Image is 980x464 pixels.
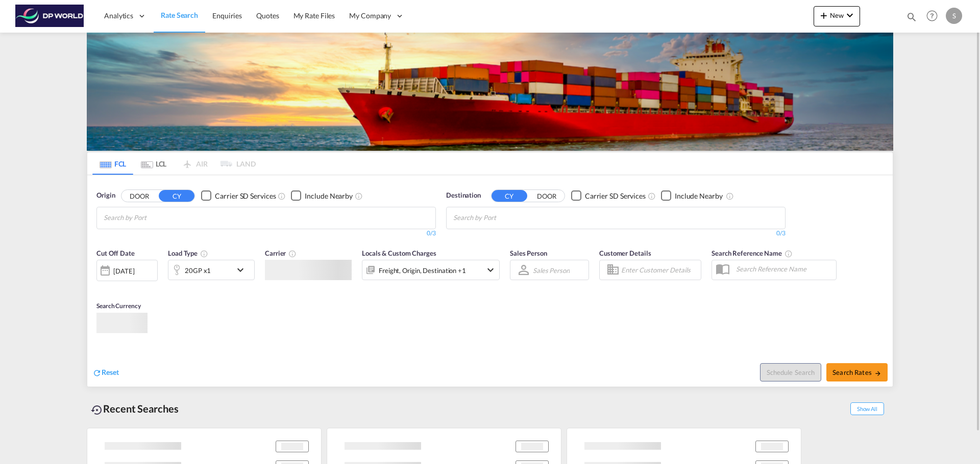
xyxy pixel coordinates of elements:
[453,210,550,226] input: Chips input.
[712,249,793,257] span: Search Reference Name
[161,11,198,19] span: Rate Search
[168,249,208,257] span: Load Type
[92,152,133,175] md-tab-item: FCL
[621,262,698,278] input: Enter Customer Details
[675,191,723,201] div: Include Nearby
[291,190,353,201] md-checkbox: Checkbox No Ink
[731,261,836,277] input: Search Reference Name
[510,249,547,257] span: Sales Person
[362,260,500,280] div: Freight Origin Destination Factory Stuffingicon-chevron-down
[96,229,436,238] div: 0/3
[288,250,297,258] md-icon: The selected Trucker/Carrierwill be displayed in the rate results If the rates are from another f...
[87,33,893,151] img: LCL+%26+FCL+BACKGROUND.png
[760,363,821,381] button: Note: By default Schedule search will only considerorigin ports, destination ports and cut off da...
[159,190,194,202] button: CY
[87,175,893,387] div: OriginDOOR CY Checkbox No InkUnchecked: Search for CY (Container Yard) services for all selected ...
[102,207,205,226] md-chips-wrap: Chips container with autocompletion. Enter the text area, type text to search, and then use the u...
[850,402,884,415] span: Show All
[844,9,856,21] md-icon: icon-chevron-down
[814,6,860,26] button: icon-plus 400-fgNewicon-chevron-down
[906,11,917,26] div: icon-magnify
[529,190,565,202] button: DOOR
[452,207,554,226] md-chips-wrap: Chips container with autocompletion. Enter the text area, type text to search, and then use the u...
[446,229,786,238] div: 0/3
[305,191,353,201] div: Include Nearby
[906,11,917,22] md-icon: icon-magnify
[362,249,436,257] span: Locals & Custom Charges
[349,11,391,21] span: My Company
[278,192,286,200] md-icon: Unchecked: Search for CY (Container Yard) services for all selected carriers.Checked : Search for...
[113,266,134,276] div: [DATE]
[121,190,157,202] button: DOOR
[265,249,297,257] span: Carrier
[484,264,497,276] md-icon: icon-chevron-down
[96,190,115,201] span: Origin
[234,264,252,276] md-icon: icon-chevron-down
[599,249,651,257] span: Customer Details
[87,397,183,420] div: Recent Searches
[96,260,158,281] div: [DATE]
[946,8,962,24] div: S
[293,11,335,20] span: My Rate Files
[785,250,793,258] md-icon: Your search will be saved by the below given name
[492,190,527,202] button: CY
[200,250,208,258] md-icon: icon-information-outline
[133,152,174,175] md-tab-item: LCL
[923,7,941,24] span: Help
[256,11,279,20] span: Quotes
[818,11,856,19] span: New
[96,280,104,294] md-datepicker: Select
[571,190,646,201] md-checkbox: Checkbox No Ink
[661,190,723,201] md-checkbox: Checkbox No Ink
[726,192,734,200] md-icon: Unchecked: Ignores neighbouring ports when fetching rates.Checked : Includes neighbouring ports w...
[532,263,571,278] md-select: Sales Person
[212,11,242,20] span: Enquiries
[648,192,656,200] md-icon: Unchecked: Search for CY (Container Yard) services for all selected carriers.Checked : Search for...
[832,368,881,376] span: Search Rates
[96,302,141,310] span: Search Currency
[92,152,256,175] md-pagination-wrapper: Use the left and right arrow keys to navigate between tabs
[355,192,363,200] md-icon: Unchecked: Ignores neighbouring ports when fetching rates.Checked : Includes neighbouring ports w...
[91,404,103,416] md-icon: icon-backup-restore
[585,191,646,201] div: Carrier SD Services
[215,191,276,201] div: Carrier SD Services
[201,190,276,201] md-checkbox: Checkbox No Ink
[92,368,102,377] md-icon: icon-refresh
[826,363,888,381] button: Search Ratesicon-arrow-right
[96,249,135,257] span: Cut Off Date
[818,9,830,21] md-icon: icon-plus 400-fg
[102,368,119,376] span: Reset
[168,260,255,280] div: 20GP x1icon-chevron-down
[104,11,133,21] span: Analytics
[874,370,881,377] md-icon: icon-arrow-right
[446,190,481,201] span: Destination
[92,367,119,378] div: icon-refreshReset
[104,210,201,226] input: Chips input.
[379,263,466,278] div: Freight Origin Destination Factory Stuffing
[923,7,946,25] div: Help
[185,263,211,278] div: 20GP x1
[15,5,84,28] img: c08ca190194411f088ed0f3ba295208c.png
